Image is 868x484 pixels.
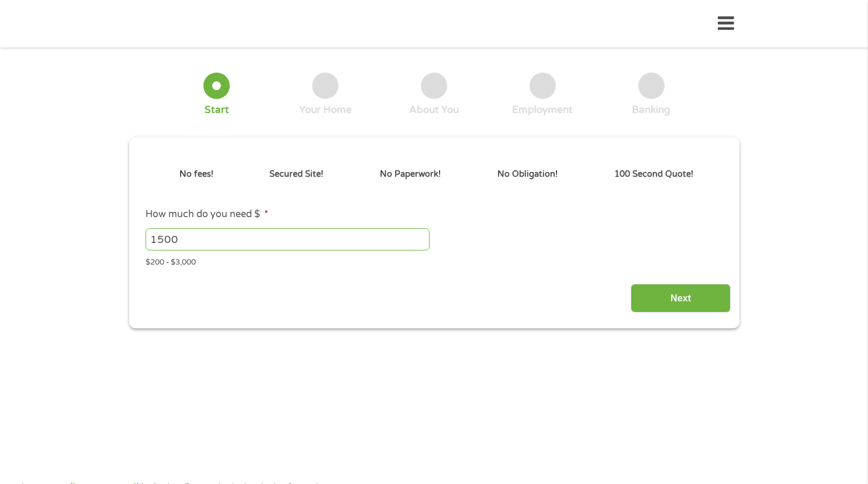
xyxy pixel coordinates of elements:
[631,284,731,313] input: Next
[632,104,670,116] div: Banking
[269,168,323,181] p: Secured Site!
[380,168,441,181] p: No Paperwork!
[299,104,352,116] div: Your Home
[205,104,229,116] div: Start
[409,104,459,116] div: About You
[179,168,213,181] p: No fees!
[497,168,558,181] p: No Obligation!
[146,208,268,221] label: How much do you need $
[512,104,573,116] div: Employment
[146,253,722,269] div: $200 - $3,000
[614,168,693,181] p: 100 Second Quote!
